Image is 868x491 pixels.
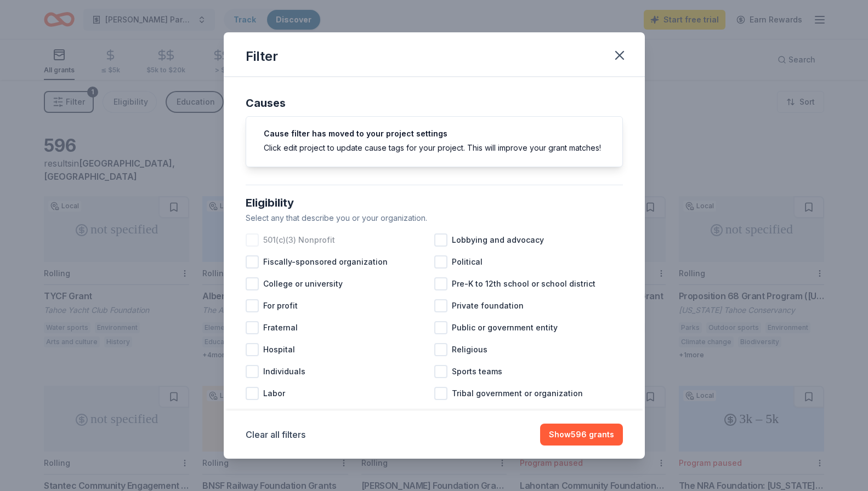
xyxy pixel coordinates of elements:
[263,387,285,400] span: Labor
[246,212,623,225] div: Select any that describe you or your organization.
[540,424,623,446] button: Show596 grants
[452,387,583,400] span: Tribal government or organization
[264,130,605,138] h5: Cause filter has moved to your project settings
[246,94,623,112] div: Causes
[263,255,388,269] span: Fiscally-sponsored organization
[263,299,298,312] span: For profit
[452,299,524,312] span: Private foundation
[263,365,305,378] span: Individuals
[452,321,558,334] span: Public or government entity
[452,233,544,247] span: Lobbying and advocacy
[264,142,605,153] div: Click edit project to update cause tags for your project. This will improve your grant matches!
[246,194,623,212] div: Eligibility
[263,233,335,247] span: 501(c)(3) Nonprofit
[263,343,295,356] span: Hospital
[263,321,298,334] span: Fraternal
[452,343,487,356] span: Religious
[452,277,595,290] span: Pre-K to 12th school or school district
[452,365,502,378] span: Sports teams
[452,255,483,269] span: Political
[263,277,343,290] span: College or university
[246,48,278,65] div: Filter
[246,428,305,441] button: Clear all filters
